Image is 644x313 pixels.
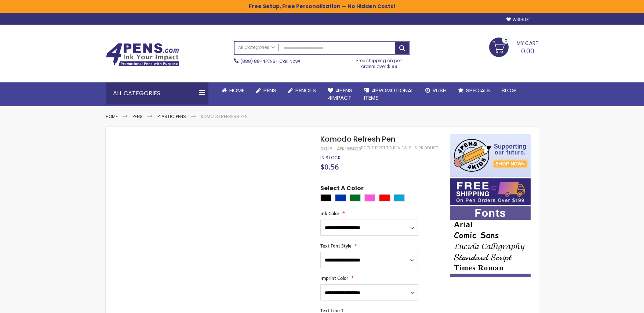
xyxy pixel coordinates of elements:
a: Plastic Pens [157,113,186,120]
a: Pencils [282,82,322,99]
span: Select A Color [320,184,364,194]
div: All Categories [106,82,208,104]
div: 4PK-55823 [337,146,361,152]
a: Rush [419,82,452,99]
a: Pens [250,82,282,99]
a: All Categories [234,42,279,54]
li: Komodo Refresh Pen [201,114,248,120]
a: Wishlist [506,17,531,22]
a: Blog [496,82,522,99]
div: Black [320,194,331,202]
img: 4pens 4 kids [450,134,531,177]
span: Imprint Color [320,275,348,281]
a: 4PROMOTIONALITEMS [358,82,419,106]
span: Rush [433,86,447,94]
a: 0.00 0 [489,38,539,56]
strong: SKU [320,146,334,152]
span: Pens [263,86,276,94]
span: Specials [466,86,490,94]
a: 4Pens4impact [322,82,358,106]
div: Free shipping on pen orders over $199 [349,55,410,70]
span: 4Pens 4impact [328,86,352,102]
span: Pencils [295,86,316,94]
img: Free shipping on orders over $199 [450,178,531,205]
img: 4Pens Custom Pens and Promotional Products [106,43,179,67]
span: In stock [320,154,341,161]
a: Specials [452,82,496,99]
span: Blog [502,86,516,94]
a: Home [216,82,250,99]
div: Red [379,194,390,202]
span: 0.00 [521,46,534,56]
span: Text Font Style [320,243,352,249]
span: Home [229,86,244,94]
a: Pens [132,113,143,120]
a: Home [106,113,118,120]
span: 0 [505,37,507,44]
span: Ink Color [320,210,339,217]
img: font-personalization-examples [450,206,531,277]
span: 4PROMOTIONAL ITEMS [364,86,414,102]
span: Komodo Refresh Pen [320,134,395,144]
a: (888) 88-4PENS [240,58,276,64]
a: Be the first to review this product [361,145,438,151]
div: Availability [320,155,341,161]
div: Pink [364,194,375,202]
div: Blue [335,194,346,202]
div: Turquoise [394,194,405,202]
span: $0.56 [320,162,339,172]
div: Green [350,194,361,202]
span: - Call Now! [240,58,300,64]
span: All Categories [238,45,275,50]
